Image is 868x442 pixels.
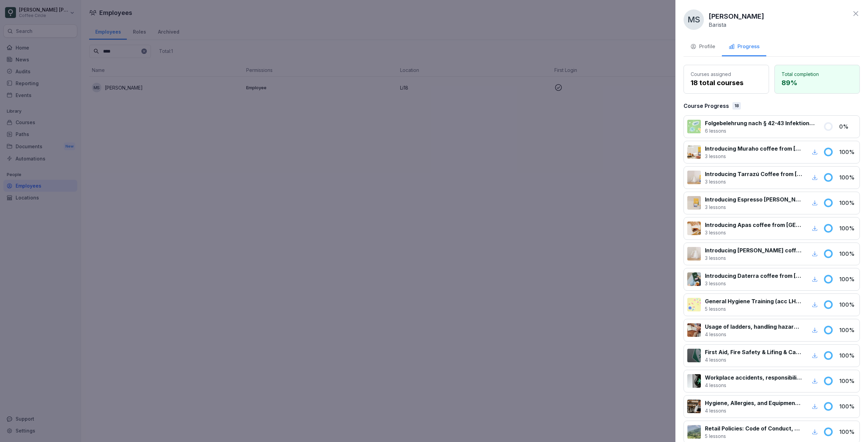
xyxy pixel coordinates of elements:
[839,224,856,232] p: 100 %
[684,9,704,30] div: MS
[705,323,802,331] p: Usage of ladders, handling hazardous substances, and working with a screen
[709,11,764,21] p: [PERSON_NAME]
[705,399,802,407] p: Hygiene, Allergies, and Equipment Handling
[705,254,802,262] p: 3 lessons
[705,272,802,280] p: Introducing Daterra coffee from [GEOGRAPHIC_DATA]
[839,275,856,283] p: 100 %
[705,407,802,414] p: 4 lessons
[782,78,853,88] p: 89 %
[729,43,759,51] div: Progress
[705,331,802,338] p: 4 lessons
[705,373,802,382] p: Workplace accidents, responsibilities of employees and employers & safety signage
[705,280,802,287] p: 3 lessons
[839,122,856,131] p: 0 %
[705,433,802,440] p: 5 lessons
[684,38,722,56] button: Profile
[839,377,856,385] p: 100 %
[684,102,729,110] p: Course Progress
[705,119,815,127] p: Folgebelehrung nach § 42-43 Infektionsschutzgesetz (IfSG)
[782,71,853,78] p: Total completion
[705,305,802,312] p: 5 lessons
[732,102,741,110] div: 18
[839,148,856,156] p: 100 %
[705,170,802,178] p: Introducing Tarrazú Coffee from [GEOGRAPHIC_DATA]
[839,173,856,181] p: 100 %
[691,78,762,88] p: 18 total courses
[705,348,802,356] p: First Aid, Fire Safety & Lifing & Carrying Loads
[705,153,802,160] p: 3 lessons
[705,297,802,305] p: General Hygiene Training (acc LHMV §4)
[709,21,726,28] p: Barista
[839,250,856,258] p: 100 %
[705,195,802,204] p: Introducing Espresso [PERSON_NAME] from [GEOGRAPHIC_DATA]
[705,204,802,211] p: 3 lessons
[705,221,802,229] p: Introducing Apas coffee from [GEOGRAPHIC_DATA]
[691,71,762,78] p: Courses assigned
[839,428,856,436] p: 100 %
[705,178,802,185] p: 3 lessons
[705,127,815,134] p: 6 lessons
[705,246,802,254] p: Introducing [PERSON_NAME] coffee from [GEOGRAPHIC_DATA]
[839,326,856,334] p: 100 %
[705,356,802,363] p: 4 lessons
[705,229,802,236] p: 3 lessons
[839,351,856,360] p: 100 %
[705,382,802,389] p: 4 lessons
[839,301,856,309] p: 100 %
[722,38,766,56] button: Progress
[705,145,802,153] p: Introducing Muraho coffee from [GEOGRAPHIC_DATA]
[839,402,856,410] p: 100 %
[690,43,715,51] div: Profile
[839,199,856,207] p: 100 %
[705,424,802,433] p: Retail Policies: Code of Conduct, Absences & Emergencies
